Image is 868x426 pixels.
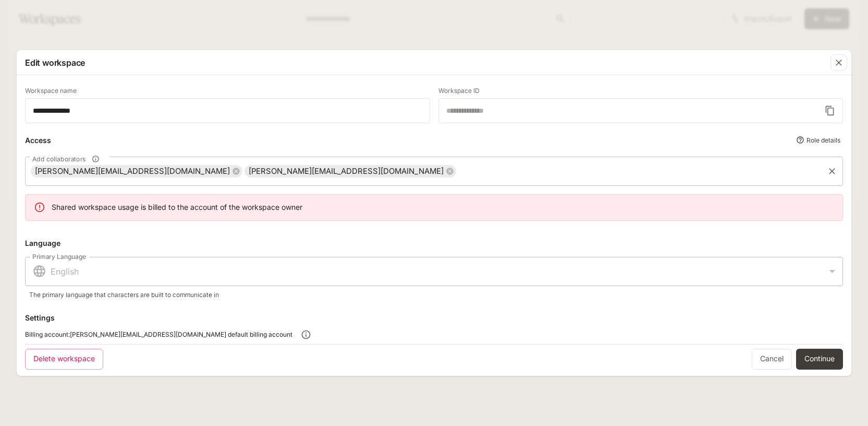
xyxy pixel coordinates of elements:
[438,88,843,123] div: Workspace ID cannot be changed
[438,88,480,94] p: Workspace ID
[25,135,51,146] p: Access
[752,349,792,370] a: Cancel
[25,312,55,323] p: Settings
[51,265,826,278] p: English
[25,88,77,94] p: Workspace name
[25,238,60,249] p: Language
[31,165,234,177] span: [PERSON_NAME][EMAIL_ADDRESS][DOMAIN_NAME]
[89,152,103,166] button: Add collaborators
[244,165,448,177] span: [PERSON_NAME][EMAIL_ADDRESS][DOMAIN_NAME]
[796,349,843,370] button: Continue
[25,255,843,287] div: English
[29,290,839,300] p: The primary language that characters are built to communicate in
[825,164,839,179] button: Clear
[25,349,103,370] button: Delete workspace
[32,252,86,261] label: Primary Language
[32,155,85,163] span: Add collaborators
[794,132,843,148] button: Role details
[25,56,85,69] p: Edit workspace
[52,198,302,217] div: Shared workspace usage is billed to the account of the workspace owner
[31,165,242,177] div: [PERSON_NAME][EMAIL_ADDRESS][DOMAIN_NAME]
[25,329,292,340] span: Billing account: [PERSON_NAME][EMAIL_ADDRESS][DOMAIN_NAME] default billing account
[244,165,456,177] div: [PERSON_NAME][EMAIL_ADDRESS][DOMAIN_NAME]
